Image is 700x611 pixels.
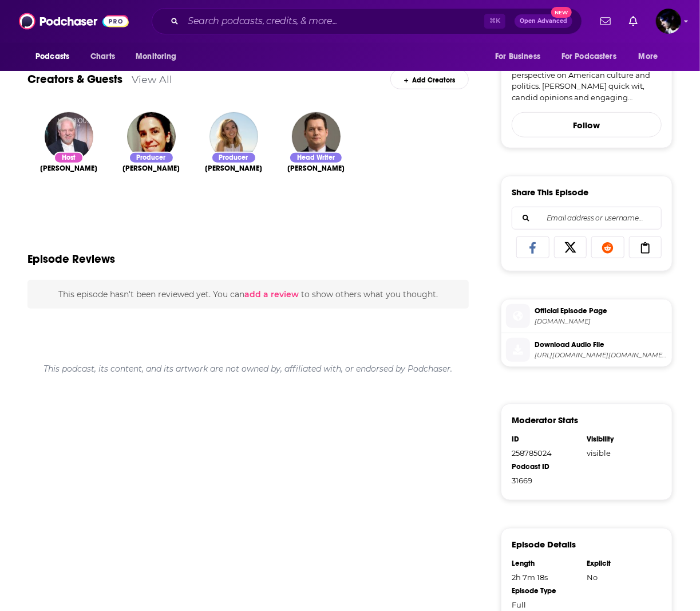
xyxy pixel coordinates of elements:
div: Head Writer [289,152,343,164]
span: Monitoring [136,49,176,65]
div: Episode Type [512,586,579,596]
div: 258785024 [512,448,579,458]
button: open menu [487,46,555,68]
span: Official Episode Page [535,306,667,316]
a: Charts [83,46,122,68]
img: Marissa Johnson [209,112,258,161]
span: https://www.podtrac.com/pts/redirect.mp3/pdst.fm/e/pfx.vpixl.com/4V6da/arttrk.com/p/BLZM1/verifi.... [535,351,667,360]
div: Full [512,600,579,609]
span: More [639,49,658,65]
div: Producer [129,152,174,164]
div: Podcast ID [512,462,579,471]
div: Visibility [587,435,654,444]
input: Search podcasts, credits, & more... [183,12,484,30]
div: 2h 7m 18s [512,573,579,582]
a: Steve Burguiere [287,164,345,173]
button: open menu [631,46,673,68]
a: View All [132,73,172,85]
div: 31669 [512,476,579,485]
a: Show notifications dropdown [596,11,615,31]
img: Podchaser - Follow, Share and Rate Podcasts [19,10,129,32]
a: Creators & Guests [27,72,122,86]
input: Email address or username... [521,207,652,229]
a: Marissa Johnson [205,164,262,173]
span: [PERSON_NAME] [287,164,345,173]
h3: Moderator Stats [512,415,578,425]
a: Share on Facebook [516,236,549,258]
div: This podcast, its content, and its artwork are not owned by, affiliated with, or endorsed by Podc... [27,354,469,383]
div: No [587,573,654,582]
span: Download Audio File [535,340,667,350]
span: [PERSON_NAME] [40,164,97,173]
img: User Profile [656,9,681,34]
img: Sarah Sullivan [127,112,176,161]
button: open menu [27,46,84,68]
a: Official Episode Page[DOMAIN_NAME] [506,304,667,328]
button: Follow [512,112,662,137]
span: BlazeTV.com [535,317,667,326]
a: Copy Link [629,236,662,258]
div: Search followers [512,207,662,230]
a: Share on X/Twitter [554,236,587,258]
span: New [551,7,572,18]
a: Download Audio File[URL][DOMAIN_NAME][DOMAIN_NAME][DOMAIN_NAME][DOMAIN_NAME][DOMAIN_NAME][DOMAIN_... [506,338,667,362]
span: For Business [495,49,540,65]
h3: Episode Reviews [27,252,115,266]
span: This episode hasn't been reviewed yet. You can to show others what you thought. [58,289,438,299]
a: Sarah Sullivan [122,164,180,173]
h3: Share This Episode [512,187,588,198]
button: add a review [244,288,299,301]
span: Open Advanced [520,18,567,24]
div: Producer [211,152,256,164]
span: ⌘ K [484,14,505,29]
span: [PERSON_NAME] [122,164,180,173]
div: Host [54,152,84,164]
button: open menu [128,46,191,68]
a: Show notifications dropdown [624,11,642,31]
img: Steve Burguiere [292,112,341,161]
span: Logged in as zreese [656,9,681,34]
div: ID [512,435,579,444]
span: Podcasts [35,49,69,65]
span: Charts [90,49,115,65]
div: visible [587,448,654,458]
span: [PERSON_NAME] [205,164,262,173]
h3: Episode Details [512,539,576,550]
div: Explicit [587,559,654,568]
a: Storytelling, insight and compelling perspective on American culture and politics. [PERSON_NAME] ... [512,58,662,103]
a: Share on Reddit [591,236,624,258]
div: Length [512,559,579,568]
img: Glenn Beck [45,112,93,161]
button: open menu [554,46,633,68]
div: Add Creators [390,69,469,89]
button: Open AdvancedNew [515,14,572,28]
div: Search podcasts, credits, & more... [152,8,582,34]
span: For Podcasters [561,49,616,65]
a: Glenn Beck [40,164,97,173]
button: Show profile menu [656,9,681,34]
